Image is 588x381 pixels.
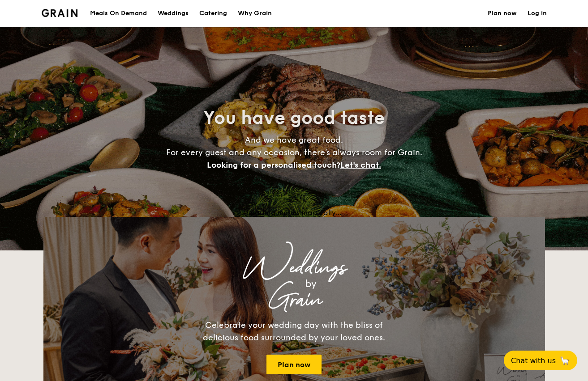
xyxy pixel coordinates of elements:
[340,160,381,170] span: Let's chat.
[122,292,466,308] div: Grain
[122,260,466,276] div: Weddings
[155,276,466,292] div: by
[193,319,395,344] div: Celebrate your wedding day with the bliss of delicious food surrounded by your loved ones.
[504,351,577,370] button: Chat with us🦙
[511,356,556,365] span: Chat with us
[42,9,78,17] a: Logotype
[266,355,322,374] a: Plan now
[43,208,545,217] div: Loading menus magically...
[559,356,570,366] span: 🦙
[42,9,78,17] img: Grain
